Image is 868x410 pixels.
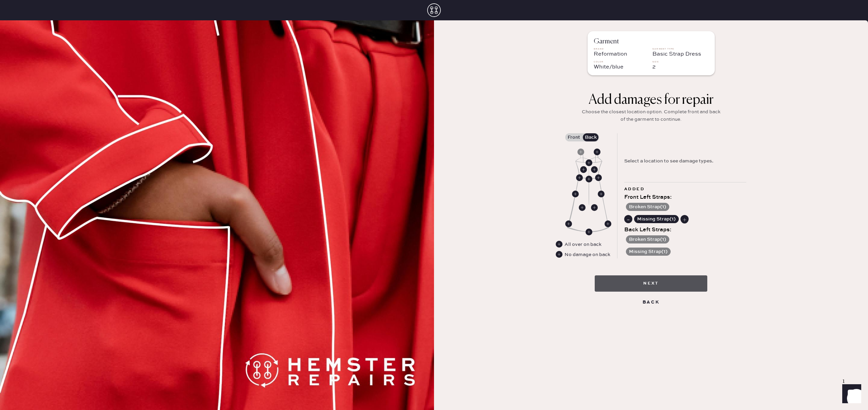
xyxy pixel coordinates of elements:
div: Back Right Side Seam [598,191,605,197]
div: Front Left Straps : [624,193,746,201]
div: Add damages for repair [580,92,722,108]
div: All over on back [556,241,602,248]
img: Garment image [567,150,610,232]
div: Back Right Waistband [595,174,602,181]
div: Choose the closest location option. Complete front and back of the garment to continue. [580,108,722,123]
div: Back Left Straps : [624,226,746,234]
div: Back Center Waistband [586,176,592,182]
div: Back Center Hem [586,229,592,235]
div: Back Left Side Seam [572,191,579,197]
div: Color [594,61,650,63]
div: Back Right Straps [594,149,600,155]
div: White/blue [594,63,650,71]
label: Front [565,133,582,141]
div: All over on back [565,241,601,248]
div: Reformation [594,50,650,58]
div: Basic Strap Dress [652,50,709,58]
div: Back Left Skirt Body [579,204,586,211]
button: Missing Strap(1) [626,248,671,256]
button: Missing Strap(1) [634,215,679,223]
div: No damage on back [565,251,610,258]
div: Select a location to see damage types. [624,157,713,165]
button: Back [638,297,664,307]
div: Back Right Skirt Body [591,204,598,211]
iframe: Front Chat [836,379,865,409]
div: Size [652,61,709,63]
div: Back Right Body [591,166,598,173]
div: Added [624,185,746,193]
button: Broken Strap(1) [626,203,669,211]
div: Garment Type [652,48,709,50]
button: Next [595,275,707,292]
div: 2 [652,63,709,71]
div: Brand [594,48,650,50]
div: Back Center Neckline [586,159,592,166]
div: Back Left Straps [577,149,584,155]
div: Back Left Waistband [576,174,583,181]
div: Back Left Side Seam [565,220,572,227]
div: Back Left Body [580,166,587,173]
div: Garment [594,35,709,48]
button: Broken Strap(1) [626,235,669,243]
label: Back [582,133,599,141]
div: Back Right Side Seam [605,220,611,227]
div: No damage on back [556,251,610,258]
